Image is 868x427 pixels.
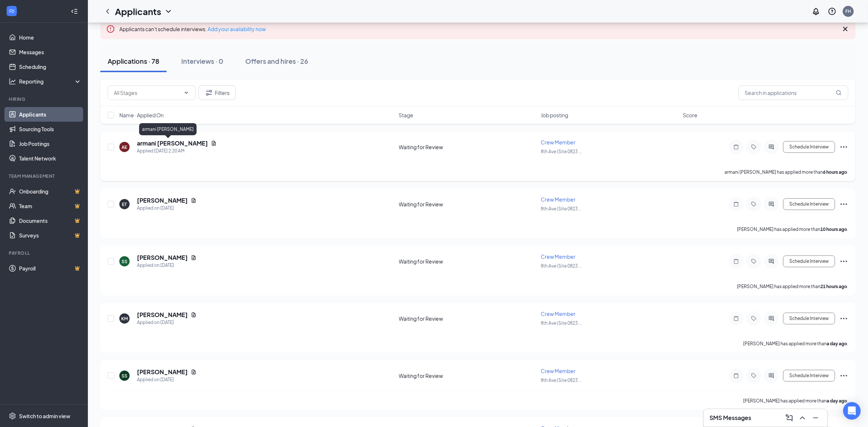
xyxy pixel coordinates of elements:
[19,151,82,166] a: Talent Network
[783,255,835,267] button: Schedule Interview
[798,413,807,422] svg: ChevronUp
[828,7,837,16] svg: QuestionInfo
[839,371,848,380] svg: Ellipses
[541,263,582,269] span: 8th Ave (Site 0823 ...
[767,258,776,264] svg: ActiveChat
[71,8,78,15] svg: Collapse
[827,398,847,404] b: a day ago
[399,143,537,151] div: Waiting for Review
[191,312,197,318] svg: Document
[9,96,80,102] div: Hiring
[845,8,851,14] div: FH
[137,254,188,262] h5: [PERSON_NAME]
[19,261,82,276] a: PayrollCrown
[103,7,112,16] svg: ChevronLeft
[191,255,197,261] svg: Document
[245,56,308,66] div: Offers and hires · 26
[106,25,115,33] svg: Error
[737,283,848,290] p: [PERSON_NAME] has applied more than .
[19,412,70,420] div: Switch to admin view
[541,378,582,383] span: 8th Ave (Site 0823 ...
[122,201,127,207] div: ET
[191,369,197,375] svg: Document
[399,111,414,119] span: Stage
[743,398,848,404] p: [PERSON_NAME] has applied more than .
[783,141,835,153] button: Schedule Interview
[810,412,822,424] button: Minimize
[399,200,537,208] div: Waiting for Review
[399,315,537,322] div: Waiting for Review
[823,169,847,175] b: 6 hours ago
[811,413,820,422] svg: Minimize
[541,310,575,317] span: Crew Member
[19,122,82,136] a: Sourcing Tools
[843,402,861,420] div: Open Intercom Messenger
[208,26,266,32] a: Add your availability now
[767,144,776,150] svg: ActiveChat
[820,227,847,232] b: 10 hours ago
[812,7,820,16] svg: Notifications
[738,85,848,100] input: Search in applications
[841,25,850,33] svg: Cross
[839,314,848,323] svg: Ellipses
[19,59,82,74] a: Scheduling
[732,144,741,150] svg: Note
[8,7,15,15] svg: WorkstreamLogo
[137,147,217,155] div: Applied [DATE] 2:20 AM
[164,7,173,16] svg: ChevronDown
[541,196,575,203] span: Crew Member
[9,173,80,179] div: Team Management
[108,56,159,66] div: Applications · 78
[749,201,758,207] svg: Tag
[122,144,127,150] div: AE
[732,201,741,207] svg: Note
[191,198,197,203] svg: Document
[683,111,697,119] span: Score
[732,373,741,379] svg: Note
[137,205,197,212] div: Applied on [DATE]
[709,414,751,422] h3: SMS Messages
[785,413,794,422] svg: ComposeMessage
[399,372,537,379] div: Waiting for Review
[767,316,776,321] svg: ActiveChat
[9,412,16,420] svg: Settings
[839,257,848,266] svg: Ellipses
[839,143,848,151] svg: Ellipses
[115,5,161,18] h1: Applicants
[19,184,82,199] a: OnboardingCrown
[183,90,189,96] svg: ChevronDown
[399,258,537,265] div: Waiting for Review
[114,89,180,97] input: All Stages
[732,316,741,321] svg: Note
[836,90,842,96] svg: MagnifyingGlass
[9,78,16,85] svg: Analysis
[122,373,127,379] div: SS
[743,341,848,347] p: [PERSON_NAME] has applied more than .
[9,250,80,256] div: Payroll
[19,228,82,243] a: SurveysCrown
[541,139,575,146] span: Crew Member
[137,368,188,376] h5: [PERSON_NAME]
[122,258,127,265] div: SS
[205,88,213,97] svg: Filter
[820,284,847,289] b: 21 hours ago
[119,111,164,119] span: Name · Applied On
[767,373,776,379] svg: ActiveChat
[19,213,82,228] a: DocumentsCrown
[749,144,758,150] svg: Tag
[541,320,582,326] span: 8th Ave (Site 0823 ...
[19,199,82,213] a: TeamCrown
[749,316,758,321] svg: Tag
[724,169,848,175] p: armani [PERSON_NAME] has applied more than .
[137,196,188,205] h5: [PERSON_NAME]
[137,319,197,326] div: Applied on [DATE]
[211,140,217,146] svg: Document
[137,139,208,147] h5: armani [PERSON_NAME]
[783,198,835,210] button: Schedule Interview
[119,26,266,32] span: Applicants can't schedule interviews.
[181,56,223,66] div: Interviews · 0
[198,85,236,100] button: Filter Filters
[19,107,82,122] a: Applicants
[541,111,568,119] span: Job posting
